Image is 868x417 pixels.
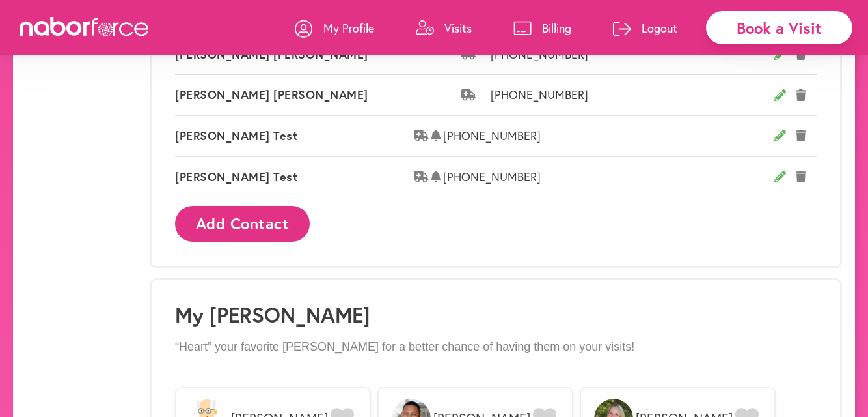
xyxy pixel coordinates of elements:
p: Logout [642,20,677,36]
h1: My [PERSON_NAME] [175,302,817,327]
span: [PHONE_NUMBER] [491,48,775,62]
span: [PERSON_NAME] Test [175,129,414,143]
p: Visits [444,20,472,36]
a: Visits [416,8,472,48]
span: [PERSON_NAME] [PERSON_NAME] [175,48,461,62]
span: [PERSON_NAME] [PERSON_NAME] [175,88,461,102]
a: My Profile [295,8,374,48]
a: Logout [613,8,677,48]
p: “Heart” your favorite [PERSON_NAME] for a better chance of having them on your visits! [175,340,817,354]
span: [PHONE_NUMBER] [443,170,774,184]
span: [PERSON_NAME] Test [175,170,414,184]
p: My Profile [323,20,374,36]
a: Billing [513,8,571,48]
button: Add Contact [175,206,310,242]
span: [PHONE_NUMBER] [491,88,775,102]
p: Billing [542,20,571,36]
div: Book a Visit [706,11,852,44]
span: [PHONE_NUMBER] [443,129,774,143]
